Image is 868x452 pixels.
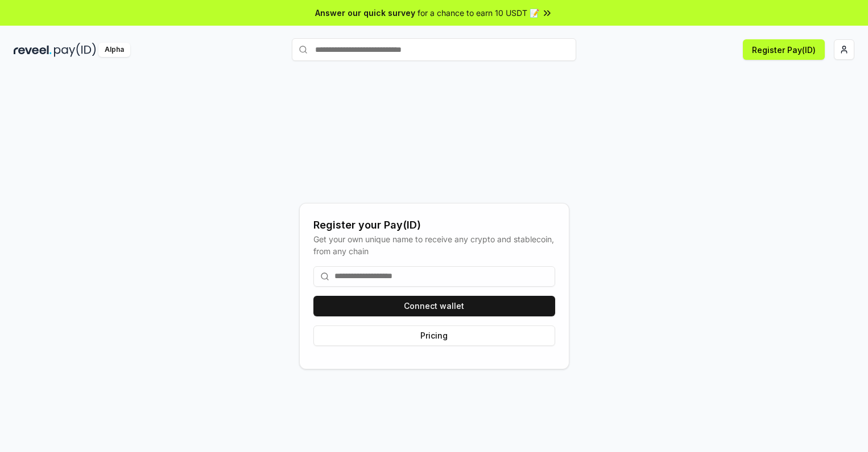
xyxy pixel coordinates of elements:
span: Answer our quick survey [315,7,415,19]
img: pay_id [54,43,96,57]
span: for a chance to earn 10 USDT 📝 [418,7,539,19]
button: Connect wallet [313,296,555,316]
button: Pricing [313,325,555,346]
div: Get your own unique name to receive any crypto and stablecoin, from any chain [313,233,555,257]
button: Register Pay(ID) [743,39,825,60]
div: Register your Pay(ID) [313,217,555,233]
div: Alpha [98,43,130,57]
img: reveel_dark [14,43,52,57]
